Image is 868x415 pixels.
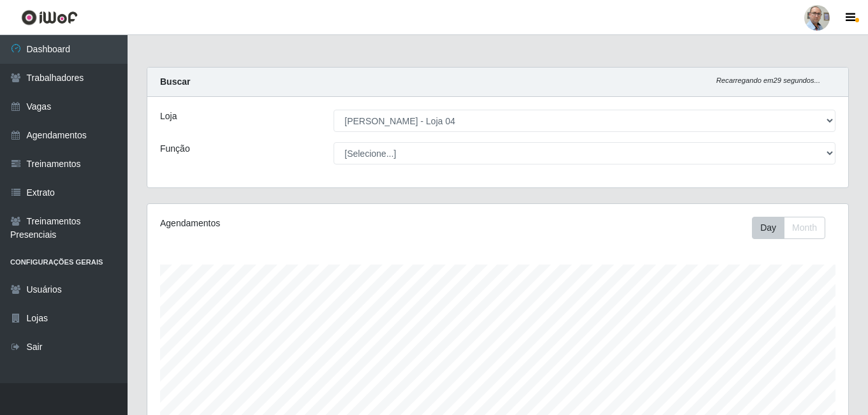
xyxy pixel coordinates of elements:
[752,217,835,239] div: Toolbar with button groups
[160,142,190,156] label: Função
[752,217,784,239] button: Day
[21,10,78,25] img: CoreUI Logo
[716,76,820,84] i: Recarregando em 29 segundos...
[784,217,825,239] button: Month
[160,217,430,230] div: Agendamentos
[752,217,825,239] div: First group
[160,110,177,123] label: Loja
[160,76,190,87] strong: Buscar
